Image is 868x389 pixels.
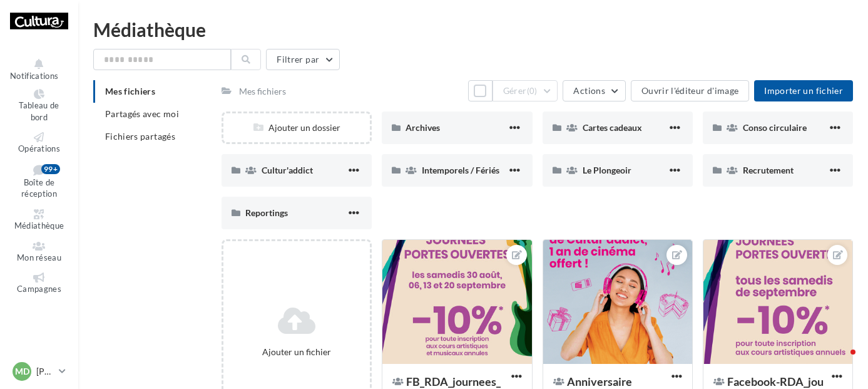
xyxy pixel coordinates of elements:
span: Notifications [10,71,58,81]
span: Mes fichiers [105,86,155,96]
span: Médiathèque [14,220,64,231]
a: Opérations [10,130,68,157]
button: Actions [563,80,625,101]
span: Cartes cadeaux [583,122,642,133]
span: Tableau de bord [19,100,59,122]
span: (0) [527,86,538,96]
span: Importer un fichier [764,85,843,96]
a: Boîte de réception 99+ [10,162,68,202]
span: Campagnes [17,284,61,294]
span: Recrutement [743,165,794,175]
div: Ajouter un dossier [223,122,370,134]
a: Médiathèque [10,207,68,234]
iframe: Intercom live chat [825,346,855,376]
span: Reportings [245,207,288,218]
div: Ajouter un fichier [228,346,365,358]
span: Partagés avec moi [105,108,179,119]
span: Actions [573,85,605,96]
span: Opérations [18,143,60,153]
a: Mon réseau [10,239,68,266]
a: Campagnes [10,270,68,297]
span: Le Plongeoir [583,165,631,175]
span: Intemporels / Fériés [422,165,499,175]
div: Mes fichiers [239,85,286,98]
button: Gérer(0) [493,80,558,101]
button: Ouvrir l'éditeur d'image [631,80,749,101]
p: [PERSON_NAME] [36,365,54,378]
span: Mon réseau [17,252,61,262]
a: MD [PERSON_NAME] [10,360,68,383]
div: Médiathèque [93,20,853,39]
button: Filtrer par [266,49,340,70]
span: Boîte de réception [21,177,57,199]
span: Cultur'addict [262,165,313,175]
a: Tableau de bord [10,86,68,125]
div: 99+ [41,164,60,174]
span: Archives [406,122,440,133]
span: Fichiers partagés [105,131,175,142]
span: MD [15,365,29,378]
button: Importer un fichier [754,80,853,101]
span: Conso circulaire [743,122,807,133]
